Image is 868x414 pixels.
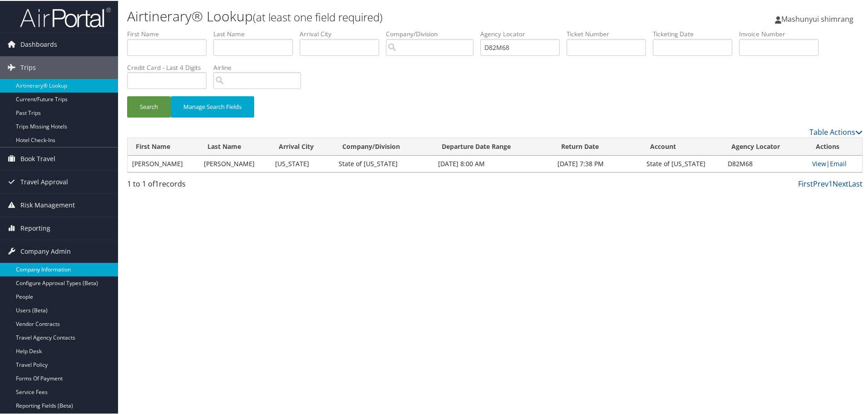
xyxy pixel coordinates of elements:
h1: Airtinerary® Lookup [127,6,617,25]
span: Risk Management [20,193,75,216]
span: Company Admin [20,239,71,262]
td: D82M68 [723,155,808,171]
th: Departure Date Range: activate to sort column ascending [434,137,553,155]
label: Arrival City [300,29,386,38]
div: 1 to 1 of records [127,177,301,193]
a: Next [833,178,848,188]
td: [PERSON_NAME] [199,155,271,171]
span: 1 [155,178,159,188]
label: Agency Locator [480,29,567,38]
label: Airline [213,62,308,71]
span: Trips [20,55,36,78]
label: Ticket Number [567,29,653,38]
label: Ticketing Date [653,29,739,38]
th: Arrival City: activate to sort column ascending [271,137,334,155]
span: Dashboards [20,32,57,55]
img: airportal-logo.png [20,6,111,27]
a: Email [830,158,847,167]
a: Last [848,178,863,188]
a: First [798,178,813,188]
td: State of [US_STATE] [334,155,434,171]
th: First Name: activate to sort column ascending [128,137,199,155]
a: 1 [829,178,833,188]
span: Mashunyui shimrang [781,13,853,23]
label: Credit Card - Last 4 Digits [127,62,213,71]
label: Last Name [213,29,300,38]
td: | [808,155,862,171]
a: Prev [813,178,829,188]
a: View [812,158,826,167]
td: [DATE] 8:00 AM [434,155,553,171]
span: Reporting [20,216,50,239]
td: State of [US_STATE] [642,155,723,171]
button: Search [127,95,171,117]
button: Manage Search Fields [171,95,254,117]
th: Account: activate to sort column ascending [642,137,723,155]
label: Company/Division [386,29,480,38]
label: First Name [127,29,213,38]
th: Agency Locator: activate to sort column ascending [723,137,808,155]
th: Actions [808,137,862,155]
label: Invoice Number [739,29,825,38]
td: [DATE] 7:38 PM [553,155,642,171]
a: Table Actions [809,126,863,136]
span: Travel Approval [20,170,68,192]
td: [PERSON_NAME] [128,155,199,171]
small: (at least one field required) [253,9,383,24]
a: Mashunyui shimrang [775,5,863,32]
th: Return Date: activate to sort column ascending [553,137,642,155]
td: [US_STATE] [271,155,334,171]
th: Company/Division [334,137,434,155]
span: Book Travel [20,147,55,169]
th: Last Name: activate to sort column ascending [199,137,271,155]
